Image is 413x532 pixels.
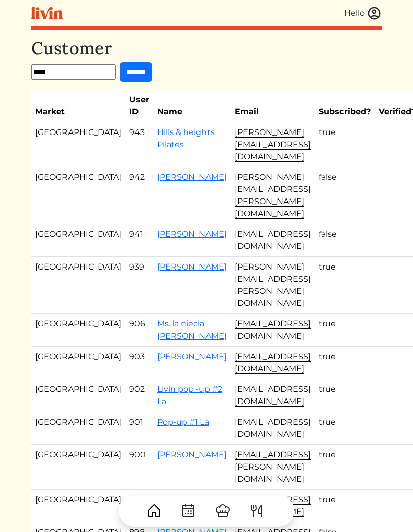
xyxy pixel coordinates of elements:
h1: Customer [31,38,382,58]
a: Ms. la niecia' [PERSON_NAME] [157,319,227,341]
td: 941 [125,224,153,257]
a: [PERSON_NAME] [157,172,227,182]
td: 939 [125,257,153,314]
img: CalendarDots-5bcf9d9080389f2a281d69619e1c85352834be518fbc73d9501aef674afc0d57.svg [180,503,196,519]
th: Subscribed? [315,90,375,122]
td: 902 [125,379,153,412]
td: [GEOGRAPHIC_DATA] [31,379,125,412]
img: ChefHat-a374fb509e4f37eb0702ca99f5f64f3b6956810f32a249b33092029f8484b388.svg [215,503,231,519]
td: 943 [125,122,153,167]
td: 901 [125,412,153,445]
td: true [315,412,375,445]
img: House-9bf13187bcbb5817f509fe5e7408150f90897510c4275e13d0d5fca38e0b5951.svg [146,503,162,519]
img: livin-logo-a0d97d1a881af30f6274990eb6222085a2533c92bbd1e4f22c21b4f0d0e3210c.svg [31,7,63,19]
a: Livin pop -up #2 La [157,384,222,406]
a: [PERSON_NAME] [157,450,227,459]
a: Hills & heights Pilates [157,127,215,149]
td: 906 [125,314,153,347]
th: User ID [125,90,153,122]
a: [PERSON_NAME] [157,229,227,239]
td: [GEOGRAPHIC_DATA] [31,445,125,490]
td: true [315,314,375,347]
td: [GEOGRAPHIC_DATA] [31,224,125,257]
td: [GEOGRAPHIC_DATA] [31,122,125,167]
td: true [315,257,375,314]
img: ForkKnife-55491504ffdb50bab0c1e09e7649658475375261d09fd45db06cec23bce548bf.svg [249,503,265,519]
th: Market [31,90,125,122]
a: [PERSON_NAME] [157,352,227,361]
a: [PERSON_NAME] [157,262,227,272]
th: Email [231,90,315,122]
td: true [315,122,375,167]
td: [GEOGRAPHIC_DATA] [31,167,125,224]
td: true [315,347,375,379]
a: Pop-up #1 La [157,417,209,427]
td: 900 [125,445,153,490]
div: Hello [344,7,365,19]
td: 942 [125,167,153,224]
td: true [315,445,375,490]
td: false [315,167,375,224]
th: Name [153,90,231,122]
td: true [315,379,375,412]
img: user_account-e6e16d2ec92f44fc35f99ef0dc9cddf60790bfa021a6ecb1c896eb5d2907b31c.svg [367,6,382,21]
td: [GEOGRAPHIC_DATA] [31,257,125,314]
td: false [315,224,375,257]
td: [GEOGRAPHIC_DATA] [31,314,125,347]
td: [GEOGRAPHIC_DATA] [31,412,125,445]
td: [GEOGRAPHIC_DATA] [31,347,125,379]
td: 903 [125,347,153,379]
